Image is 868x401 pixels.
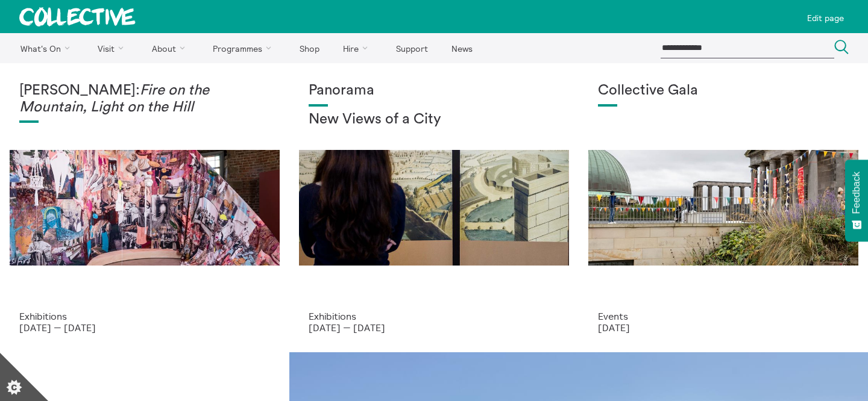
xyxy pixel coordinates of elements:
a: Support [385,33,438,63]
a: What's On [10,33,85,63]
a: Edit page [802,5,849,28]
p: Events [598,311,849,322]
a: About [141,33,200,63]
a: Programmes [203,33,287,63]
em: Fire on the Mountain, Light on the Hill [19,83,209,114]
a: Shop [289,33,330,63]
h1: Panorama [309,82,559,99]
h1: [PERSON_NAME]: [19,82,270,116]
a: Collective Gala 2023. Image credit Sally Jubb. Collective Gala Events [DATE] [579,63,868,352]
p: [DATE] — [DATE] [19,322,270,333]
p: [DATE] — [DATE] [309,322,559,333]
a: Collective Panorama June 2025 small file 8 Panorama New Views of a City Exhibitions [DATE] — [DATE] [289,63,579,352]
span: Feedback [851,172,862,214]
a: Hire [333,33,383,63]
a: Visit [87,33,139,63]
p: [DATE] [598,322,849,333]
p: Exhibitions [309,311,559,322]
a: News [441,33,483,63]
p: Edit page [807,13,844,23]
p: Exhibitions [19,311,270,322]
h1: Collective Gala [598,82,849,99]
h2: New Views of a City [309,111,559,128]
button: Feedback - Show survey [845,160,868,241]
